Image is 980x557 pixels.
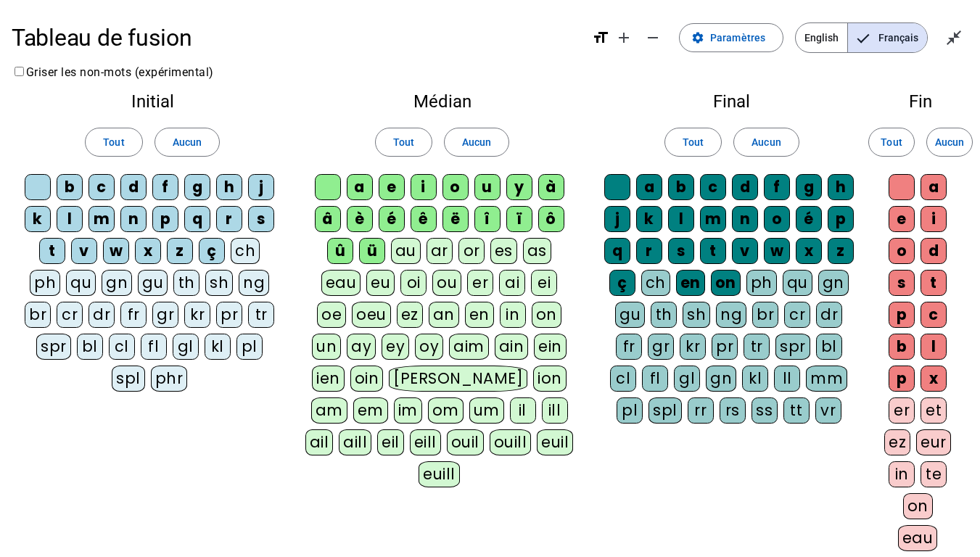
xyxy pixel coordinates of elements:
[752,133,781,151] span: Aucun
[733,128,799,157] button: Aucun
[155,128,220,157] button: Aucun
[796,23,847,52] span: English
[945,29,963,46] mat-icon: close_fullscreen
[609,23,638,52] button: Augmenter la taille de la police
[679,23,783,52] button: Paramètres
[638,23,667,52] button: Diminuer la taille de la police
[848,23,927,52] span: Français
[881,133,902,151] span: Tout
[103,133,124,151] span: Tout
[935,133,964,151] span: Aucun
[393,133,414,151] span: Tout
[868,128,915,157] button: Tout
[795,22,928,53] mat-button-toggle-group: Language selection
[375,128,432,157] button: Tout
[683,133,704,151] span: Tout
[691,31,704,44] mat-icon: settings
[644,29,662,46] mat-icon: remove
[664,128,722,157] button: Tout
[85,128,142,157] button: Tout
[926,128,973,157] button: Aucun
[173,133,202,151] span: Aucun
[615,29,633,46] mat-icon: add
[444,128,509,157] button: Aucun
[710,29,765,46] span: Paramètres
[939,23,968,52] button: Quitter le plein écran
[462,133,491,151] span: Aucun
